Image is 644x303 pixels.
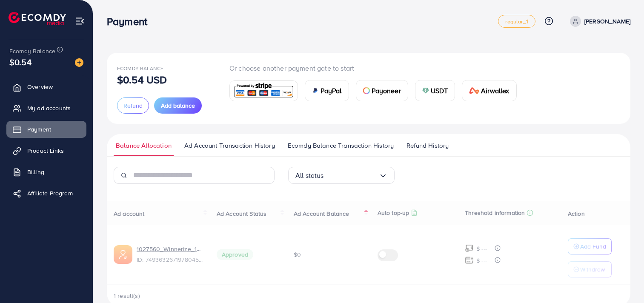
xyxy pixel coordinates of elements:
span: regular_1 [505,19,528,24]
button: Add balance [154,97,202,114]
span: Ad Account Transaction History [184,141,275,150]
img: card [232,82,295,100]
a: Payment [6,121,86,138]
a: cardPayoneer [356,80,408,101]
img: card [469,87,479,94]
a: Overview [6,78,86,95]
span: Airwallex [481,86,509,96]
span: Overview [27,83,53,91]
a: Product Links [6,142,86,159]
input: Search for option [324,169,379,182]
button: Refund [117,97,149,114]
span: Affiliate Program [27,189,73,197]
span: USDT [431,86,448,96]
span: Ecomdy Balance Transaction History [288,141,394,150]
span: Refund History [406,141,449,150]
img: logo [9,12,66,25]
a: Affiliate Program [6,185,86,202]
span: Product Links [27,146,64,155]
span: Billing [27,168,44,176]
span: My ad accounts [27,104,71,112]
a: [PERSON_NAME] [567,16,630,27]
img: menu [75,16,85,26]
span: Refund [123,101,143,110]
span: Ecomdy Balance [117,65,163,72]
img: card [312,87,319,94]
a: cardPayPal [305,80,349,101]
a: cardUSDT [415,80,455,101]
span: Balance Allocation [116,141,172,150]
div: Search for option [288,167,395,184]
p: [PERSON_NAME] [584,16,630,26]
span: Add balance [161,101,195,110]
img: card [363,87,370,94]
span: PayPal [321,86,342,96]
a: cardAirwallex [462,80,516,101]
span: Ecomdy Balance [9,47,55,55]
span: Payoneer [372,86,401,96]
span: $0.54 [9,56,31,68]
span: All status [295,169,324,182]
h3: Payment [107,15,154,28]
p: $0.54 USD [117,74,167,85]
a: card [229,80,298,101]
p: Or choose another payment gate to start [229,63,524,73]
img: card [422,87,429,94]
span: Payment [27,125,51,134]
a: My ad accounts [6,100,86,117]
a: regular_1 [498,15,535,28]
a: Billing [6,163,86,180]
iframe: Chat [608,265,638,297]
img: image [75,58,83,67]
